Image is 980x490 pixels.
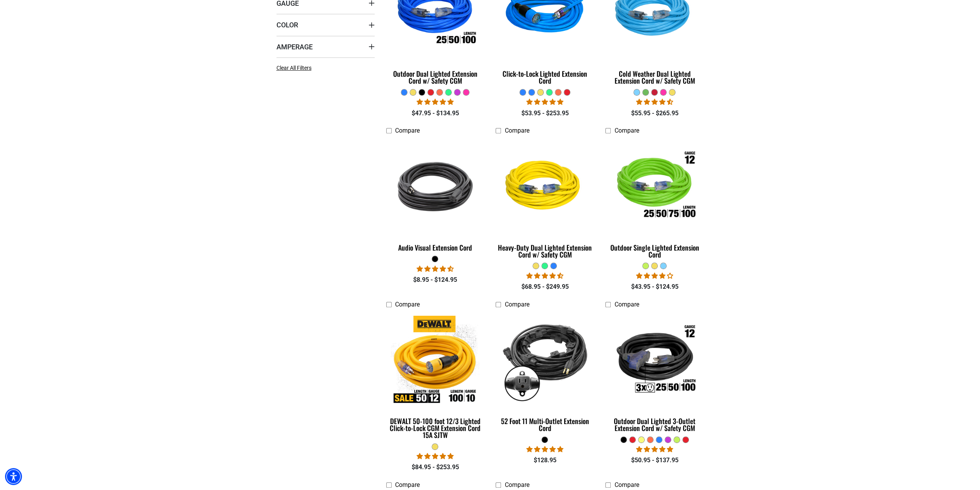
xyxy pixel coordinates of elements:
div: Heavy-Duty Dual Lighted Extension Cord w/ Safety CGM [496,244,594,258]
span: 4.87 stars [526,98,563,106]
summary: Color [276,14,375,35]
div: Outdoor Dual Lighted 3-Outlet Extension Cord w/ Safety CGM [605,418,704,431]
a: black 52 Foot 11 Multi-Outlet Extension Cord [496,312,594,436]
a: yellow Heavy-Duty Dual Lighted Extension Cord w/ Safety CGM [496,138,594,263]
div: Click-to-Lock Lighted Extension Cord [496,70,594,84]
div: DEWALT 50-100 foot 12/3 Lighted Click-to-Lock CGM Extension Cord 15A SJTW [386,418,484,438]
div: Outdoor Dual Lighted Extension Cord w/ Safety CGM [386,70,484,84]
span: 4.81 stars [417,98,454,106]
a: Outdoor Single Lighted Extension Cord Outdoor Single Lighted Extension Cord [605,138,704,263]
div: $84.95 - $253.95 [386,463,484,472]
div: $8.95 - $124.95 [386,275,484,285]
span: 4.68 stars [417,265,454,273]
a: black Audio Visual Extension Cord [386,138,484,256]
img: DEWALT 50-100 foot 12/3 Lighted Click-to-Lock CGM Extension Cord 15A SJTW [387,316,484,404]
img: Outdoor Dual Lighted 3-Outlet Extension Cord w/ Safety CGM [606,316,703,404]
span: Compare [614,301,639,308]
img: Outdoor Single Lighted Extension Cord [606,142,703,231]
img: yellow [496,142,593,231]
span: Compare [614,481,639,488]
div: $50.95 - $137.95 [605,456,704,465]
span: 3.88 stars [636,272,673,280]
summary: Amperage [276,36,375,57]
div: $68.95 - $249.95 [496,282,594,291]
img: black [496,316,593,404]
div: 52 Foot 11 Multi-Outlet Extension Cord [496,418,594,431]
span: 4.95 stars [526,446,563,453]
a: Outdoor Dual Lighted 3-Outlet Extension Cord w/ Safety CGM Outdoor Dual Lighted 3-Outlet Extensio... [605,312,704,436]
div: $128.95 [496,456,594,465]
div: $43.95 - $124.95 [605,282,704,291]
a: DEWALT 50-100 foot 12/3 Lighted Click-to-Lock CGM Extension Cord 15A SJTW DEWALT 50-100 foot 12/3... [386,312,484,443]
span: 4.84 stars [417,453,454,460]
span: Compare [395,301,420,308]
span: 4.80 stars [636,446,673,453]
div: Outdoor Single Lighted Extension Cord [605,244,704,258]
div: Accessibility Menu [5,468,22,485]
span: 4.61 stars [636,98,673,106]
div: Cold Weather Dual Lighted Extension Cord w/ Safety CGM [605,70,704,84]
div: Audio Visual Extension Cord [386,244,484,251]
div: $55.95 - $265.95 [605,109,704,118]
span: Amperage [276,42,313,51]
div: $47.95 - $134.95 [386,109,484,118]
span: 4.64 stars [526,272,563,280]
a: Clear All Filters [276,64,315,72]
div: $53.95 - $253.95 [496,109,594,118]
span: Compare [504,481,529,488]
span: Compare [504,127,529,134]
span: Compare [395,481,420,488]
img: black [387,142,484,231]
span: Color [276,20,298,29]
span: Compare [395,127,420,134]
span: Compare [504,301,529,308]
span: Compare [614,127,639,134]
span: Clear All Filters [276,65,312,71]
